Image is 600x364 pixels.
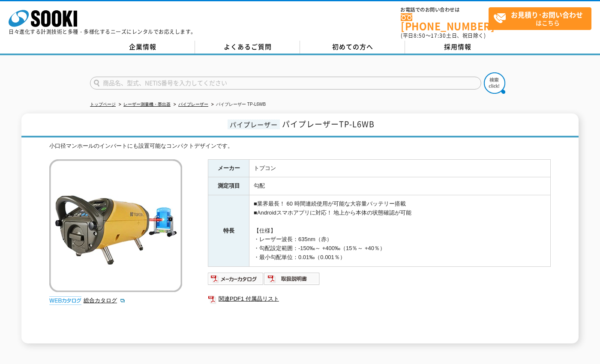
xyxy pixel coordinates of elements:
a: レーザー測量機・墨出器 [123,102,171,107]
span: パイプレーザーTP-L6WB [282,118,375,130]
span: 17:30 [431,32,446,39]
td: トプコン [249,159,551,177]
img: webカタログ [49,296,81,305]
span: パイプレーザー [228,119,280,129]
input: 商品名、型式、NETIS番号を入力してください [90,77,481,90]
td: 勾配 [249,177,551,195]
span: お電話でのお問い合わせは [401,7,489,12]
img: パイプレーザー TP-L6WB [49,159,182,292]
div: 小口径マンホールのインバートにも設置可能なコンパクトデザインです。 [49,142,551,151]
span: (平日 ～ 土日、祝日除く) [401,32,486,39]
th: 測定項目 [208,177,249,195]
a: 企業情報 [90,41,195,54]
a: よくあるご質問 [195,41,300,54]
a: [PHONE_NUMBER] [401,13,489,31]
img: メーカーカタログ [208,272,264,286]
a: お見積り･お問い合わせはこちら [489,7,591,30]
p: 日々進化する計測技術と多種・多様化するニーズにレンタルでお応えします。 [9,29,196,34]
a: 取扱説明書 [264,277,320,284]
span: はこちら [493,8,591,29]
li: パイプレーザー TP-L6WB [210,100,266,109]
span: 8:50 [414,32,426,39]
a: トップページ [90,102,116,107]
a: 総合カタログ [84,297,126,304]
strong: お見積り･お問い合わせ [511,9,583,20]
a: 初めての方へ [300,41,405,54]
img: btn_search.png [484,72,505,94]
a: メーカーカタログ [208,277,264,284]
span: 初めての方へ [332,42,373,51]
th: 特長 [208,195,249,267]
a: 採用情報 [405,41,510,54]
img: 取扱説明書 [264,272,320,286]
td: ■業界最長！ 60 時間連続使用が可能な大容量バッテリー搭載 ■Androidスマホアプリに対応！ 地上から本体の状態確認が可能 【仕様】 ・レーザー波長：635nm（赤） ・勾配設定範囲：-1... [249,195,551,267]
th: メーカー [208,159,249,177]
a: 関連PDF1 付属品リスト [208,293,551,304]
a: パイプレーザー [178,102,208,107]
